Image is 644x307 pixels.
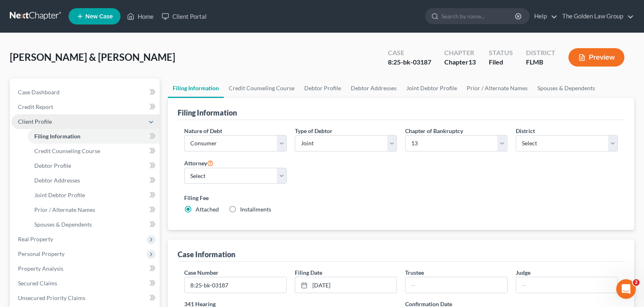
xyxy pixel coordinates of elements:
span: Attached [196,206,219,213]
a: Property Analysis [11,261,160,276]
label: District [516,127,535,135]
a: Client Portal [158,9,211,24]
div: Filing Information [178,108,237,118]
div: Status [489,48,513,58]
a: Prior / Alternate Names [462,78,533,98]
input: -- [406,277,507,293]
span: Joint Debtor Profile [34,191,85,198]
span: [PERSON_NAME] & [PERSON_NAME] [10,51,175,63]
label: Filing Date [295,268,322,277]
a: Filing Information [168,78,224,98]
label: Attorney [184,158,214,168]
span: Filing Information [34,133,80,140]
input: -- [516,277,617,293]
label: Judge [516,268,530,277]
span: Installments [240,206,271,213]
label: Type of Debtor [295,127,332,135]
span: Credit Report [18,103,53,110]
span: Property Analysis [18,265,63,272]
span: 2 [633,279,640,286]
span: Spouses & Dependents [34,221,92,228]
span: 13 [468,58,476,66]
div: Case [388,48,431,58]
span: Case Dashboard [18,89,60,96]
a: Help [530,9,557,24]
a: Debtor Addresses [28,173,160,188]
a: Filing Information [28,129,160,144]
div: 8:25-bk-03187 [388,58,431,67]
span: Credit Counseling Course [34,147,100,154]
label: Nature of Debt [184,127,222,135]
div: Chapter [444,48,476,58]
span: Debtor Addresses [34,177,80,184]
a: Credit Counseling Course [28,144,160,158]
a: Credit Counseling Course [224,78,299,98]
a: Debtor Addresses [346,78,401,98]
a: Home [123,9,158,24]
span: Unsecured Priority Claims [18,294,85,301]
span: Real Property [18,236,53,242]
a: Debtor Profile [299,78,346,98]
div: FLMB [526,58,555,67]
iframe: Intercom live chat [616,279,636,299]
span: Secured Claims [18,280,57,287]
span: New Case [85,13,113,20]
div: District [526,48,555,58]
a: Joint Debtor Profile [28,188,160,202]
a: Secured Claims [11,276,160,291]
label: Chapter of Bankruptcy [405,127,463,135]
div: Chapter [444,58,476,67]
a: Case Dashboard [11,85,160,100]
label: Case Number [184,268,218,277]
a: Prior / Alternate Names [28,202,160,217]
button: Preview [568,48,624,67]
label: Trustee [405,268,424,277]
a: The Golden Law Group [558,9,634,24]
a: Spouses & Dependents [28,217,160,232]
a: Credit Report [11,100,160,114]
input: Enter case number... [185,277,286,293]
a: Spouses & Dependents [533,78,600,98]
input: Search by name... [441,9,516,24]
a: Unsecured Priority Claims [11,291,160,305]
span: Prior / Alternate Names [34,206,95,213]
div: Case Information [178,249,235,259]
span: Client Profile [18,118,52,125]
a: Joint Debtor Profile [401,78,462,98]
div: Filed [489,58,513,67]
a: Debtor Profile [28,158,160,173]
label: Filing Fee [184,194,618,202]
a: [DATE] [295,277,397,293]
span: Debtor Profile [34,162,71,169]
span: Personal Property [18,250,65,257]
